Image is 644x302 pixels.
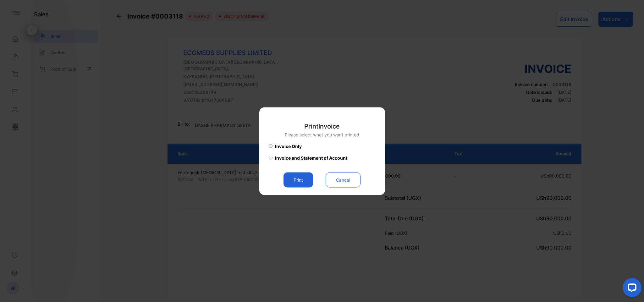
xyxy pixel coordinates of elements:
[285,131,359,138] p: Please select what you want printed
[283,172,313,187] button: Print
[618,276,644,302] iframe: LiveChat chat widget
[275,154,347,161] span: Invoice and Statement of Account
[275,143,302,149] span: Invoice Only
[285,121,359,131] p: Print Invoice
[326,172,361,187] button: Cancel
